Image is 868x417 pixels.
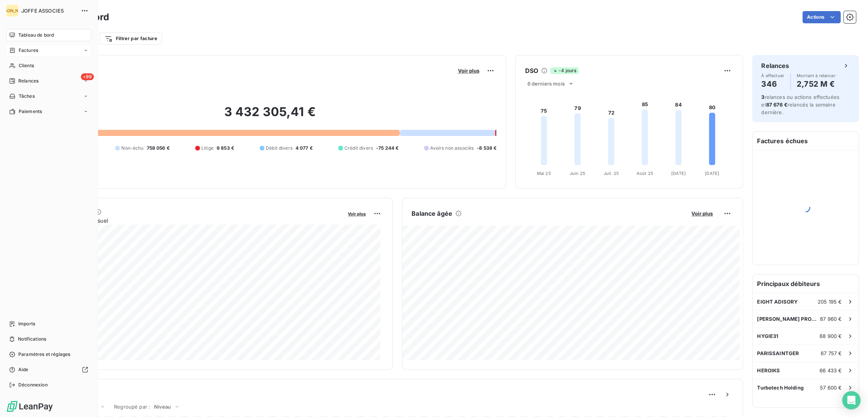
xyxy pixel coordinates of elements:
[821,350,842,356] span: 67 757 €
[18,320,35,327] span: Imports
[691,210,713,217] span: Voir plus
[455,67,481,74] button: Voir plus
[550,67,579,74] span: -4 jours
[43,217,342,225] span: Chiffre d'affaires mensuel
[18,78,39,84] span: Relances
[217,145,234,152] span: 9 853 €
[21,8,76,14] span: JOFFE ASSOCIES
[797,73,836,78] span: Montant à relancer
[346,210,368,217] button: Voir plus
[6,364,91,376] a: Aide
[344,145,373,152] span: Crédit divers
[527,81,564,87] span: 6 derniers mois
[766,102,787,108] span: 87 676 €
[820,316,842,322] span: 87 960 €
[802,11,841,23] button: Actions
[121,145,143,152] span: Non-échu
[757,299,798,305] span: EIGHT ADISORY
[19,93,35,100] span: Tâches
[18,366,29,373] span: Aide
[820,367,842,373] span: 66 433 €
[757,350,799,356] span: PARISSAINTGER
[201,145,214,152] span: Litige
[100,32,162,45] button: Filtrer par facture
[19,47,38,54] span: Factures
[43,104,497,127] h2: 3 432 305,41 €
[266,145,293,152] span: Débit divers
[6,400,53,412] img: Logo LeanPay
[114,404,150,410] span: Regroupé par :
[671,170,686,176] tspan: [DATE]
[689,210,715,217] button: Voir plus
[147,145,170,152] span: 758 056 €
[19,108,42,115] span: Paiements
[820,333,842,339] span: 68 900 €
[761,94,839,115] span: relances ou actions effectuées et relancés la semaine dernière.
[477,145,497,152] span: -8 538 €
[6,5,18,17] div: [PERSON_NAME]
[81,73,94,80] span: +99
[525,66,538,75] h6: DSO
[570,170,585,176] tspan: Juin 25
[761,61,789,70] h6: Relances
[757,316,820,322] span: [PERSON_NAME] PROCTER
[757,333,778,339] span: HYGIE31
[752,132,858,150] h6: Factures échues
[604,170,619,176] tspan: Juil. 25
[842,391,860,409] div: Open Intercom Messenger
[757,367,780,373] span: HEROIKS
[537,170,551,176] tspan: Mai 25
[19,62,34,69] span: Clients
[752,275,858,293] h6: Principaux débiteurs
[296,145,313,152] span: 4 077 €
[820,385,842,391] span: 57 600 €
[458,68,479,74] span: Voir plus
[348,211,366,217] span: Voir plus
[18,381,48,388] span: Déconnexion
[637,170,653,176] tspan: Août 25
[18,32,54,39] span: Tableau de bord
[705,170,719,176] tspan: [DATE]
[761,73,784,78] span: À effectuer
[18,336,46,343] span: Notifications
[18,351,70,358] span: Paramètres et réglages
[761,78,784,90] h4: 346
[761,94,764,100] span: 3
[411,209,452,218] h6: Balance âgée
[797,78,836,90] h4: 2,752 M €
[757,385,804,391] span: Turbotech Holding
[376,145,399,152] span: -75 244 €
[430,145,474,152] span: Avoirs non associés
[154,404,171,410] span: Niveau
[818,299,842,305] span: 205 195 €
